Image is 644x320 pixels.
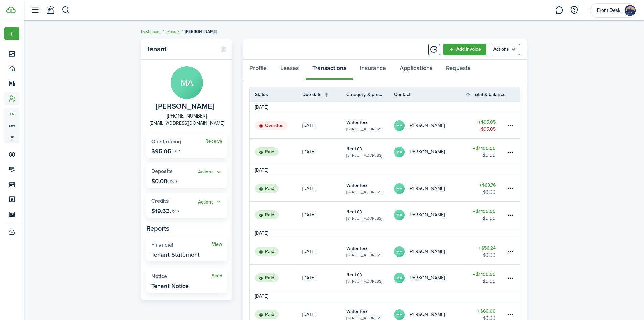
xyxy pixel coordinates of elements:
p: [DATE] [302,122,315,129]
table-subtitle: [STREET_ADDRESS] [346,126,382,132]
th: Status [250,91,302,98]
a: Rent[STREET_ADDRESS] [346,139,394,165]
a: $95.05$95.05 [465,112,506,138]
table-amount-title: $95.05 [478,119,496,126]
img: Front Desk [625,5,636,16]
table-info-title: Water fee [346,119,367,126]
status: Paid [255,273,279,283]
button: Search [62,4,70,16]
status: Paid [255,247,279,256]
td: [DATE] [250,230,273,237]
table-info-title: Water fee [346,308,367,315]
table-amount-description: $0.00 [483,189,496,196]
table-profile-info-text: [PERSON_NAME] [409,275,445,281]
button: Open menu [4,27,19,40]
a: Water fee[STREET_ADDRESS] [346,238,394,264]
table-amount-title: $1,100.00 [473,271,496,278]
table-amount-title: $1,100.00 [473,208,496,215]
avatar-text: MA [394,183,405,194]
a: [DATE] [302,175,346,201]
button: Actions [198,198,222,206]
a: Tenants [165,28,180,35]
status: Paid [255,147,279,157]
panel-main-title: Tenant [146,45,214,53]
table-amount-description: $95.05 [481,126,496,133]
table-amount-description: $0.00 [483,252,496,259]
table-amount-title: $63.76 [479,182,496,189]
a: MA[PERSON_NAME] [394,112,466,138]
avatar-text: MA [394,246,405,257]
table-subtitle: [STREET_ADDRESS] [346,215,382,221]
a: Messaging [553,2,565,19]
span: [PERSON_NAME] [185,28,217,35]
a: $1,100.00$0.00 [465,139,506,165]
table-info-title: Rent [346,271,356,278]
table-amount-description: $0.00 [483,152,496,159]
a: Leases [273,60,306,80]
th: Category & property [346,91,394,98]
p: [DATE] [302,311,315,318]
td: [DATE] [250,293,273,300]
p: $19.63 [151,208,179,214]
a: [DATE] [302,265,346,291]
table-subtitle: [STREET_ADDRESS] [346,278,382,284]
a: [DATE] [302,139,346,165]
widget-stats-action: Actions [198,168,222,176]
a: [PHONE_NUMBER] [167,112,207,120]
a: Notifications [44,2,57,19]
a: MA[PERSON_NAME] [394,139,466,165]
a: Paid [250,265,302,291]
table-amount-title: $60.00 [477,307,496,315]
a: Water fee[STREET_ADDRESS] [346,112,394,138]
menu-btn: Actions [490,44,520,55]
a: MA[PERSON_NAME] [394,265,466,291]
button: Timeline [428,44,440,55]
table-amount-title: $56.24 [478,244,496,252]
button: Open resource center [568,4,580,16]
widget-stats-description: Tenant Statement [151,251,200,258]
widget-stats-title: Notice [151,273,212,279]
a: Add invoice [443,44,486,55]
table-info-title: Rent [346,208,356,215]
img: TenantCloud [6,7,16,13]
avatar-text: MA [394,273,405,283]
p: [DATE] [302,148,315,155]
a: [EMAIL_ADDRESS][DOMAIN_NAME] [150,120,224,127]
table-profile-info-text: [PERSON_NAME] [409,123,445,128]
table-amount-description: $0.00 [483,278,496,285]
a: Overdue [250,112,302,138]
status: Paid [255,184,279,193]
p: [DATE] [302,211,315,218]
a: $1,100.00$0.00 [465,202,506,228]
table-info-title: Rent [346,145,356,152]
th: Sort [465,90,506,99]
status: Paid [255,310,279,319]
a: Water fee[STREET_ADDRESS] [346,175,394,201]
table-subtitle: [STREET_ADDRESS] [346,152,382,158]
a: Rent[STREET_ADDRESS] [346,265,394,291]
avatar-text: MA [171,66,203,99]
panel-main-subtitle: Reports [146,223,227,233]
a: $56.24$0.00 [465,238,506,264]
p: $95.05 [151,148,181,155]
table-amount-description: $0.00 [483,215,496,222]
avatar-text: MA [394,120,405,131]
a: [DATE] [302,238,346,264]
button: Open menu [490,44,520,55]
p: [DATE] [302,274,315,281]
table-subtitle: [STREET_ADDRESS] [346,189,382,195]
table-profile-info-text: [PERSON_NAME] [409,212,445,218]
span: ow [4,120,19,131]
a: tn [4,108,19,120]
a: Paid [250,139,302,165]
p: [DATE] [302,185,315,192]
a: sp [4,131,19,143]
td: [DATE] [250,167,273,174]
table-profile-info-text: [PERSON_NAME] [409,186,445,191]
span: Credits [151,197,169,205]
a: View [212,242,222,247]
table-profile-info-text: [PERSON_NAME] [409,249,445,254]
a: $1,100.00$0.00 [465,265,506,291]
